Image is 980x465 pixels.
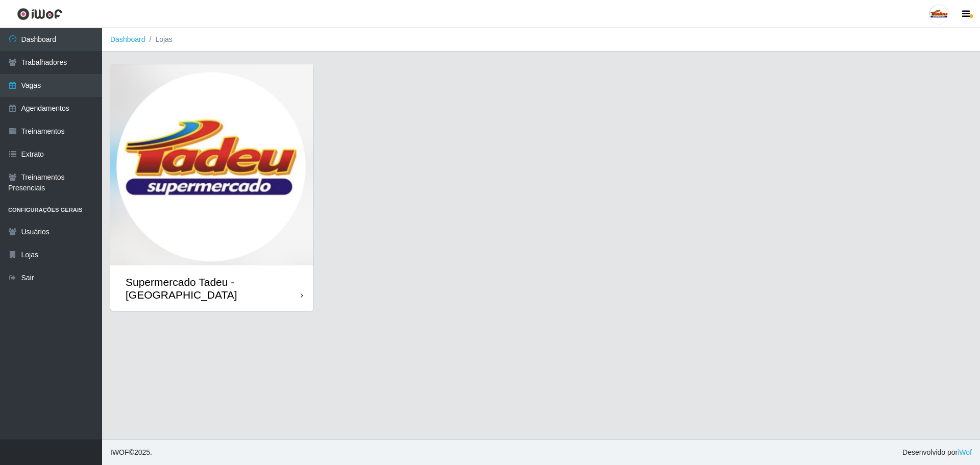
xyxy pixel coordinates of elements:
[902,447,972,458] span: Desenvolvido por
[102,28,980,52] nav: breadcrumb
[958,448,972,456] a: iWof
[126,276,301,301] div: Supermercado Tadeu - [GEOGRAPHIC_DATA]
[110,64,313,311] a: Supermercado Tadeu - [GEOGRAPHIC_DATA]
[145,34,173,45] li: Lojas
[110,64,313,265] img: cardImg
[110,447,152,458] span: © 2025 .
[110,35,145,43] a: Dashboard
[17,8,62,20] img: CoreUI Logo
[110,448,129,456] span: IWOF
